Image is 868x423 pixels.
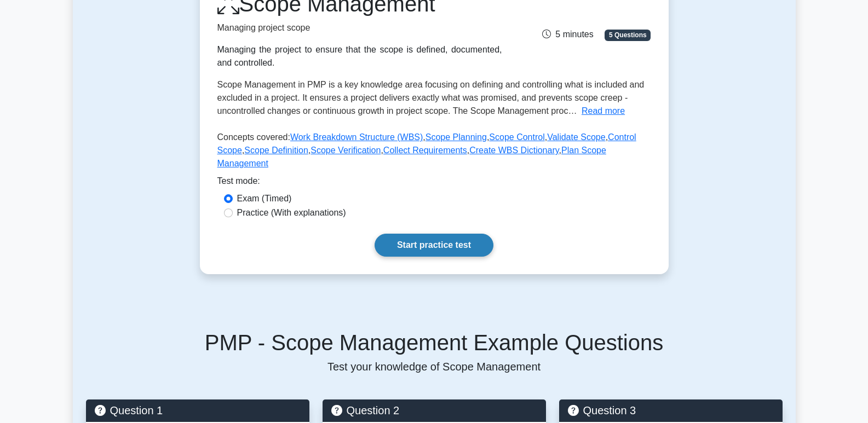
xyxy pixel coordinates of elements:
[217,80,645,115] span: Scope Management in PMP is a key knowledge area focusing on defining and controlling what is incl...
[237,206,346,219] label: Practice (With explanations)
[542,30,593,39] span: 5 minutes
[426,132,487,142] a: Scope Planning
[469,146,559,155] a: Create WBS Dictionary
[311,146,381,155] a: Scope Verification
[217,131,651,175] p: Concepts covered: , , , , , , , , ,
[489,132,544,142] a: Scope Control
[86,329,783,356] h5: PMP - Scope Management Example Questions
[582,105,625,118] button: Read more
[86,360,783,373] p: Test your knowledge of Scope Management
[217,21,502,34] p: Managing project scope
[217,43,502,69] div: Managing the project to ensure that the scope is defined, documented, and controlled.
[331,404,537,417] h5: Question 2
[217,175,651,192] div: Test mode:
[568,404,774,417] h5: Question 3
[95,404,301,417] h5: Question 1
[383,146,467,155] a: Collect Requirements
[290,132,423,142] a: Work Breakdown Structure (WBS)
[547,132,605,142] a: Validate Scope
[237,192,292,205] label: Exam (Timed)
[244,146,308,155] a: Scope Definition
[605,30,651,40] span: 5 Questions
[375,234,493,257] a: Start practice test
